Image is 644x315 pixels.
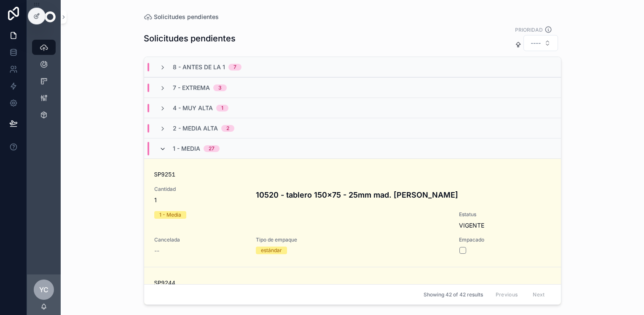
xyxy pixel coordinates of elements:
span: ---- [531,39,541,47]
div: scrollable content [27,34,61,133]
span: 7 - Extrema [173,84,210,92]
span: Tipo de empaque [256,236,449,243]
div: 1 - Media [159,211,181,219]
span: Showing 42 of 42 results [424,291,483,298]
span: Empacado [459,236,550,243]
button: Select Button [523,35,558,51]
span: YC [39,285,48,295]
span: Solicitudes pendientes [154,13,219,21]
h4: 10520 - tablero 150x75 - 25mm mad. [PERSON_NAME] [256,189,551,201]
span: VIGENTE [459,222,484,229]
h1: Solicitudes pendientes [144,33,236,44]
a: Solicitudes pendientes [144,13,219,21]
div: 7 [233,64,236,71]
span: 8 - Antes de la 1 [173,63,225,71]
div: 2 [226,125,229,132]
div: 27 [209,145,215,152]
span: 4 - Muy Alta [173,104,213,112]
span: Estatus [459,211,550,218]
span: 2 - Media Alta [173,124,218,133]
label: PRIORIDAD [515,26,543,33]
div: 3 [218,84,222,91]
span: 1 [154,196,246,204]
div: 1 [221,105,223,111]
div: estándar [261,247,282,254]
span: Cancelada [154,236,246,243]
span: -- [154,247,159,255]
div: SP9244 [154,279,551,288]
span: 1 - Media [173,144,200,153]
span: Cantidad [154,186,246,193]
div: SP9251 [154,171,551,179]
